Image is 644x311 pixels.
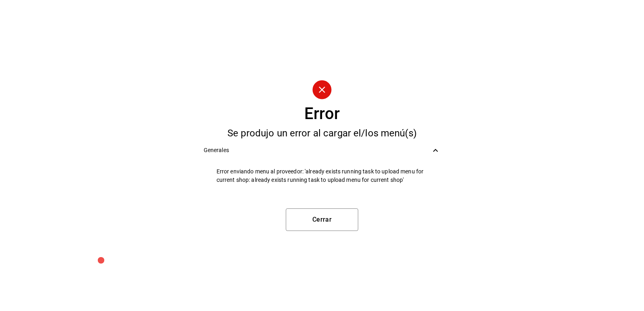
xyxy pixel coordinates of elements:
span: Error enviando menu al proveedor: 'already exists running task to upload menu for current shop: a... [217,167,441,184]
div: Error [304,106,340,122]
button: Cerrar [286,208,358,231]
span: Generales [204,146,431,154]
div: Generales [197,141,447,159]
div: Se produjo un error al cargar el/los menú(s) [197,128,447,138]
